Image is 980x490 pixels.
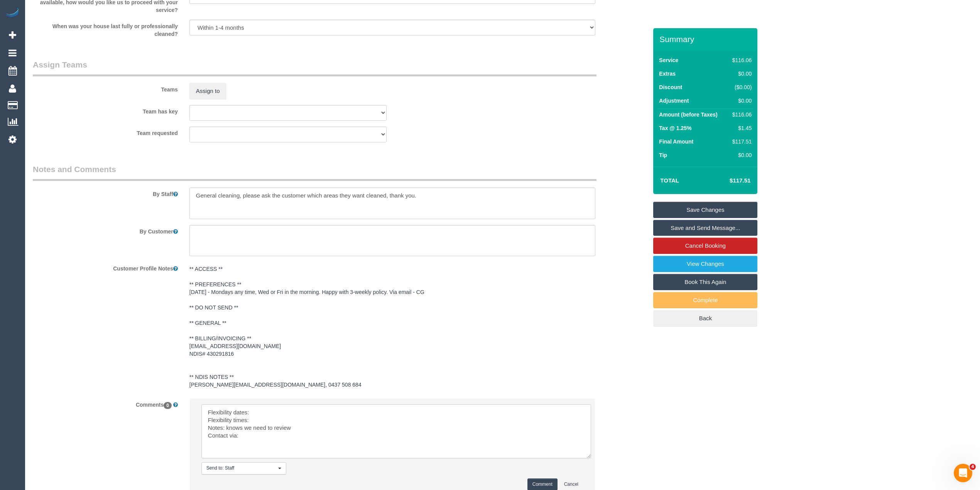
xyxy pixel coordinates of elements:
legend: Assign Teams [33,59,596,76]
span: 4 [970,464,976,470]
div: $0.00 [729,70,752,78]
label: By Staff [27,188,184,198]
label: Adjustment [659,97,689,105]
div: ($0.00) [729,83,752,91]
span: Send to: Staff [206,465,276,471]
label: Team requested [27,127,184,137]
a: View Changes [653,256,757,272]
h3: Summary [659,35,754,44]
label: Amount (before Taxes) [659,111,717,118]
div: $1.45 [729,124,752,132]
img: Automaid Logo [5,8,20,19]
div: $116.06 [729,56,752,64]
a: Cancel Booking [653,238,757,254]
h4: $117.51 [706,177,750,184]
a: Save and Send Message... [653,220,757,236]
label: Comments [27,398,184,409]
label: Teams [27,83,184,93]
span: 0 [164,402,172,409]
label: Customer Profile Notes [27,262,184,272]
label: Final Amount [659,138,693,145]
label: Extras [659,70,676,78]
legend: Notes and Comments [33,164,596,181]
div: $117.51 [729,138,752,145]
label: Discount [659,83,682,91]
label: When was your house last fully or professionally cleaned? [27,20,184,38]
button: Assign to [189,83,226,99]
strong: Total [660,177,679,184]
label: Tip [659,151,667,159]
a: Save Changes [653,202,757,218]
div: $116.06 [729,111,752,118]
iframe: Intercom live chat [954,464,972,482]
div: $0.00 [729,97,752,105]
label: Service [659,56,678,64]
pre: ** ACCESS ** ** PREFERENCES ** [DATE] - Mondays any time, Wed or Fri in the morning. Happy with 3... [189,265,595,389]
label: By Customer [27,225,184,235]
label: Team has key [27,105,184,115]
a: Back [653,310,757,326]
button: Send to: Staff [201,462,286,474]
a: Book This Again [653,274,757,290]
div: $0.00 [729,151,752,159]
label: Tax @ 1.25% [659,124,691,132]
